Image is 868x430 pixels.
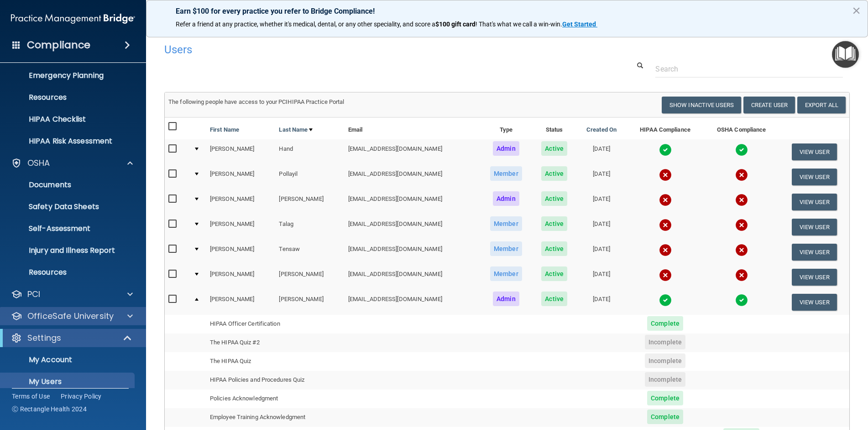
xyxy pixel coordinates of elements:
[206,352,345,371] td: The HIPAA Quiz
[659,143,672,156] img: tick.e7d51cea.svg
[275,290,345,314] td: [PERSON_NAME]
[735,244,748,256] img: cross.ca9f0e7f.svg
[659,194,672,206] img: cross.ca9f0e7f.svg
[61,392,102,401] a: Privacy Policy
[493,292,519,306] span: Admin
[490,241,522,256] span: Member
[647,391,683,405] span: Complete
[490,266,522,281] span: Member
[345,215,480,240] td: [EMAIL_ADDRESS][DOMAIN_NAME]
[6,115,131,124] p: HIPAA Checklist
[735,194,748,206] img: cross.ca9f0e7f.svg
[792,219,837,235] button: View User
[659,294,672,307] img: tick.e7d51cea.svg
[576,215,627,240] td: [DATE]
[541,191,567,206] span: Active
[6,180,131,189] p: Documents
[576,164,627,189] td: [DATE]
[541,292,567,306] span: Active
[435,20,476,28] strong: $100 gift card
[735,269,748,282] img: cross.ca9f0e7f.svg
[11,311,133,322] a: OfficeSafe University
[6,355,131,364] p: My Account
[852,3,861,18] button: Close
[562,20,597,28] a: Get Started
[541,166,567,181] span: Active
[576,290,627,314] td: [DATE]
[206,139,276,164] td: [PERSON_NAME]
[659,269,672,282] img: cross.ca9f0e7f.svg
[6,71,131,80] p: Emergency Planning
[27,311,114,322] p: OfficeSafe University
[11,10,135,28] img: PMB logo
[206,240,276,265] td: [PERSON_NAME]
[645,353,685,368] span: Incomplete
[345,189,480,215] td: [EMAIL_ADDRESS][DOMAIN_NAME]
[206,215,276,240] td: [PERSON_NAME]
[345,164,480,189] td: [EMAIL_ADDRESS][DOMAIN_NAME]
[27,158,50,169] p: OSHA
[6,202,131,211] p: Safety Data Sheets
[735,169,748,181] img: cross.ca9f0e7f.svg
[168,98,345,105] span: The following people have access to your PCIHIPAA Practice Portal
[541,216,567,231] span: Active
[345,139,480,164] td: [EMAIL_ADDRESS][DOMAIN_NAME]
[345,118,480,139] th: Email
[476,20,562,28] span: ! That's what we call a win-win.
[345,240,480,265] td: [EMAIL_ADDRESS][DOMAIN_NAME]
[6,224,131,233] p: Self-Assessment
[6,93,131,102] p: Resources
[541,241,567,256] span: Active
[493,191,519,206] span: Admin
[275,189,345,215] td: [PERSON_NAME]
[792,169,837,185] button: View User
[6,137,131,146] p: HIPAA Risk Assessment
[275,240,345,265] td: Tensaw
[797,97,846,113] a: Export All
[576,265,627,290] td: [DATE]
[27,333,61,343] p: Settings
[206,333,345,352] td: The HIPAA Quiz #2
[659,219,672,231] img: cross.ca9f0e7f.svg
[576,240,627,265] td: [DATE]
[576,139,627,164] td: [DATE]
[206,189,276,215] td: [PERSON_NAME]
[655,61,843,77] input: Search
[480,118,532,139] th: Type
[792,269,837,286] button: View User
[11,289,133,300] a: PCI
[792,294,837,311] button: View User
[586,124,617,135] a: Created On
[206,290,276,314] td: [PERSON_NAME]
[541,141,567,156] span: Active
[345,290,480,314] td: [EMAIL_ADDRESS][DOMAIN_NAME]
[743,97,795,113] button: Create User
[490,216,522,231] span: Member
[275,139,345,164] td: Hand
[662,97,741,113] button: Show Inactive Users
[206,389,345,408] td: Policies Acknowledgment
[576,189,627,215] td: [DATE]
[490,166,522,181] span: Member
[176,20,435,28] span: Refer a friend at any practice, whether it's medical, dental, or any other speciality, and score a
[735,219,748,231] img: cross.ca9f0e7f.svg
[279,124,313,135] a: Last Name
[6,268,131,277] p: Resources
[275,215,345,240] td: Talag
[11,333,132,343] a: Settings
[735,294,748,307] img: tick.e7d51cea.svg
[832,41,859,68] button: Open Resource Center
[206,315,345,333] td: HIPAA Officer Certification
[562,20,596,28] strong: Get Started
[275,164,345,189] td: Pollayil
[735,143,748,156] img: tick.e7d51cea.svg
[206,408,345,427] td: Employee Training Acknowledgment
[647,410,683,424] span: Complete
[647,316,683,331] span: Complete
[345,265,480,290] td: [EMAIL_ADDRESS][DOMAIN_NAME]
[206,164,276,189] td: [PERSON_NAME]
[11,158,133,169] a: OSHA
[206,265,276,290] td: [PERSON_NAME]
[792,143,837,160] button: View User
[27,39,90,51] h4: Compliance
